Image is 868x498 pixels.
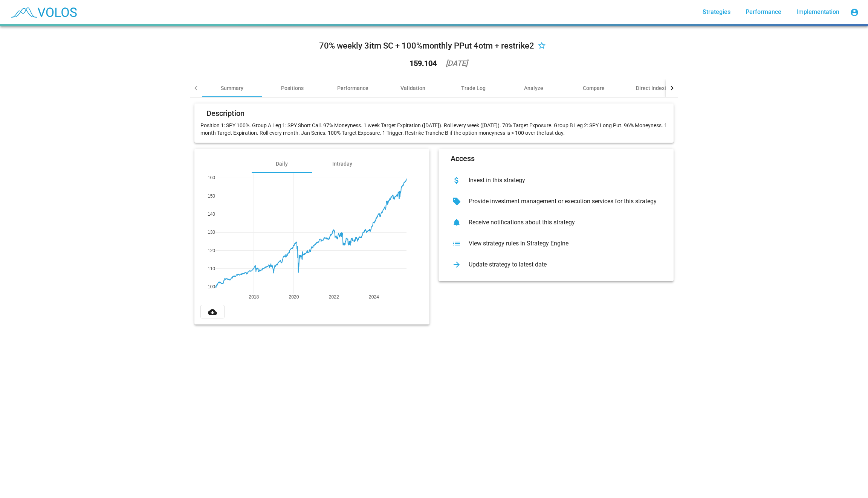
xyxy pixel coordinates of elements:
div: Provide investment management or execution services for this strategy [463,198,662,205]
div: 70% weekly 3itm SC + 100%monthly PPut 4otm + restrike2 [319,40,534,52]
a: Performance [740,5,787,19]
mat-icon: list [451,238,463,250]
summary: DescriptionPosition 1: SPY 100%. Group A Leg 1: SPY Short Call. 97% Moneyness. 1 week Target Expi... [190,97,678,330]
div: Direct Indexing [636,84,672,92]
div: Positions [281,84,304,92]
mat-icon: notifications [451,216,463,228]
div: [DATE] [446,59,468,67]
img: blue_transparent.png [6,3,81,21]
button: Update strategy to latest date [445,254,668,275]
a: Strategies [697,5,737,19]
mat-icon: sell [451,195,463,207]
span: Strategies [703,8,730,15]
mat-icon: account_circle [850,8,859,17]
button: Provide investment management or execution services for this strategy [445,191,668,212]
div: Performance [337,84,368,92]
div: Validation [400,84,425,92]
div: 159.104 [410,59,437,67]
mat-icon: star_border [537,42,546,51]
div: Invest in this strategy [463,177,662,184]
div: Summary [221,84,243,92]
div: Trade Log [461,84,486,92]
button: View strategy rules in Strategy Engine [445,233,668,254]
a: Implementation [790,5,845,19]
mat-icon: attach_money [451,174,463,186]
mat-card-title: Description [206,110,245,117]
button: Invest in this strategy [445,170,668,191]
div: Compare [583,84,605,92]
mat-icon: arrow_forward [451,259,463,271]
span: Implementation [796,8,839,15]
div: Update strategy to latest date [463,261,662,268]
div: Daily [276,160,288,168]
mat-card-title: Access [451,155,475,162]
button: Receive notifications about this strategy [445,212,668,233]
div: View strategy rules in Strategy Engine [463,240,662,247]
div: Intraday [332,160,352,168]
div: Receive notifications about this strategy [463,219,662,226]
div: Analyze [524,84,543,92]
mat-icon: cloud_download [208,308,217,317]
p: Position 1: SPY 100%. Group A Leg 1: SPY Short Call. 97% Moneyness. 1 week Target Expiration ([DA... [200,122,668,137]
span: Performance [746,8,781,15]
